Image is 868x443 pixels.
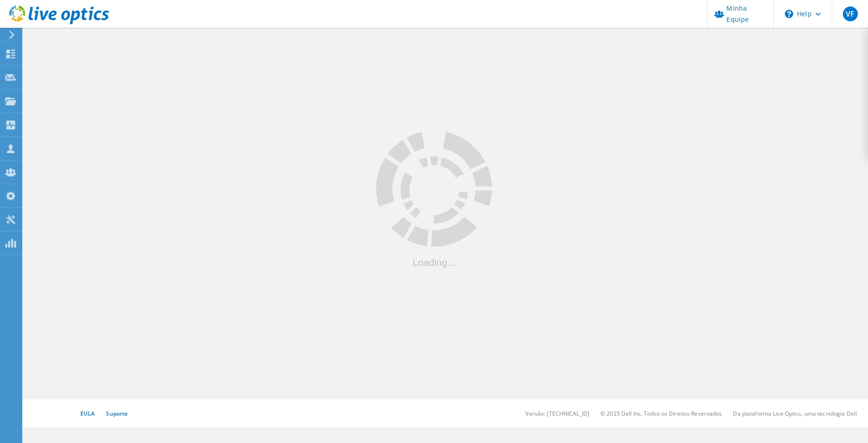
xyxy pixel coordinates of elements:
a: Live Optics Dashboard [9,19,109,26]
li: Da plataforma Live Optics, uma tecnologia Dell [733,410,857,417]
div: Loading... [376,257,492,267]
li: Versão: [TECHNICAL_ID] [525,410,589,417]
a: EULA [80,410,95,417]
li: © 2025 Dell Inc. Todos os Direitos Reservados [600,410,722,417]
a: Suporte [106,410,128,417]
svg: \n [785,10,793,18]
span: VF [846,10,855,18]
